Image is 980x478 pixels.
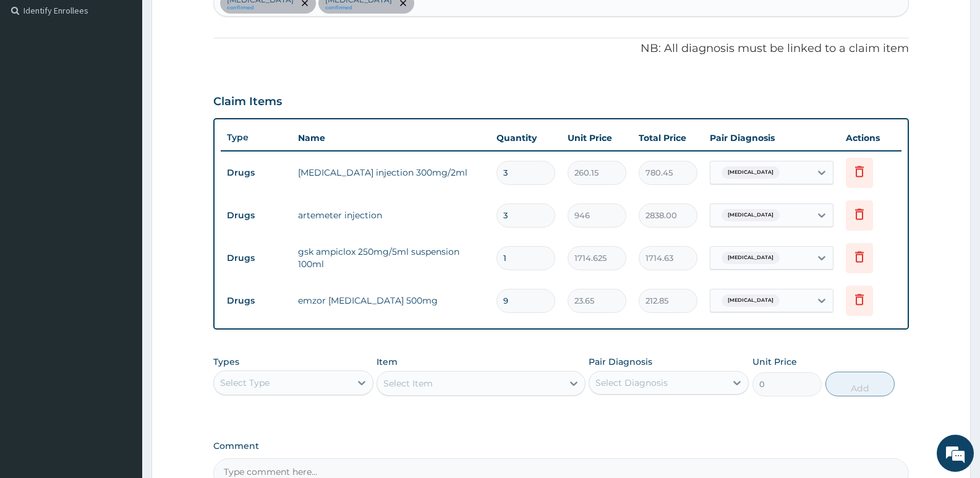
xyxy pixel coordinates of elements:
label: Pair Diagnosis [589,356,652,368]
label: Item [377,356,398,368]
th: Pair Diagnosis [704,126,840,150]
span: We're online! [72,156,171,281]
td: emzor [MEDICAL_DATA] 500mg [292,288,490,313]
th: Actions [840,126,901,150]
button: Add [825,372,895,396]
span: [MEDICAL_DATA] [722,209,780,221]
th: Name [292,126,490,150]
td: [MEDICAL_DATA] injection 300mg/2ml [292,160,490,185]
div: Chat with us now [64,69,208,85]
td: artemeter injection [292,203,490,228]
td: Drugs [221,289,292,312]
p: NB: All diagnosis must be linked to a claim item [213,41,909,57]
td: Drugs [221,204,292,227]
td: gsk ampiclox 250mg/5ml suspension 100ml [292,239,490,276]
label: Comment [213,441,909,451]
span: [MEDICAL_DATA] [722,294,780,307]
div: Select Type [220,377,270,389]
textarea: Type your message and hit 'Enter' [6,338,236,381]
th: Total Price [633,126,704,150]
th: Quantity [490,126,561,150]
th: Unit Price [561,126,633,150]
small: confirmed [227,5,294,11]
span: [MEDICAL_DATA] [722,166,780,179]
td: Drugs [221,161,292,184]
div: Select Diagnosis [595,377,668,389]
label: Types [213,357,239,367]
span: [MEDICAL_DATA] [722,252,780,264]
small: confirmed [325,5,392,11]
label: Unit Price [752,356,797,368]
h3: Claim Items [213,95,282,109]
img: d_794563401_company_1708531726252_794563401 [23,62,50,93]
td: Drugs [221,247,292,270]
div: Minimize live chat window [203,6,232,36]
th: Type [221,126,292,149]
